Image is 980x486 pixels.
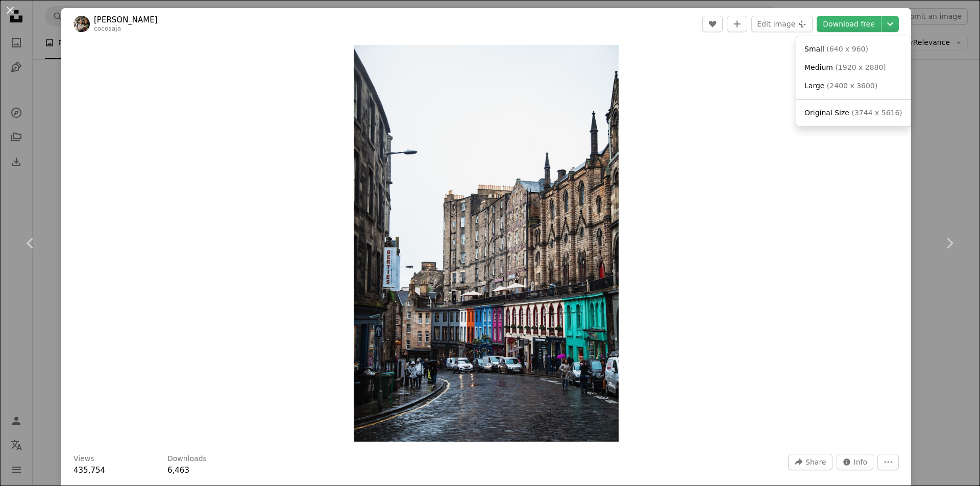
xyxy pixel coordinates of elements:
[826,45,868,53] span: ( 640 x 960 )
[804,63,833,71] span: Medium
[835,63,886,71] span: ( 1920 x 2880 )
[827,82,877,90] span: ( 2400 x 3600 )
[796,36,911,126] div: Choose download size
[851,109,902,117] span: ( 3744 x 5616 )
[881,16,899,32] button: Choose download size
[804,45,824,53] span: Small
[804,109,849,117] span: Original Size
[804,82,824,90] span: Large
